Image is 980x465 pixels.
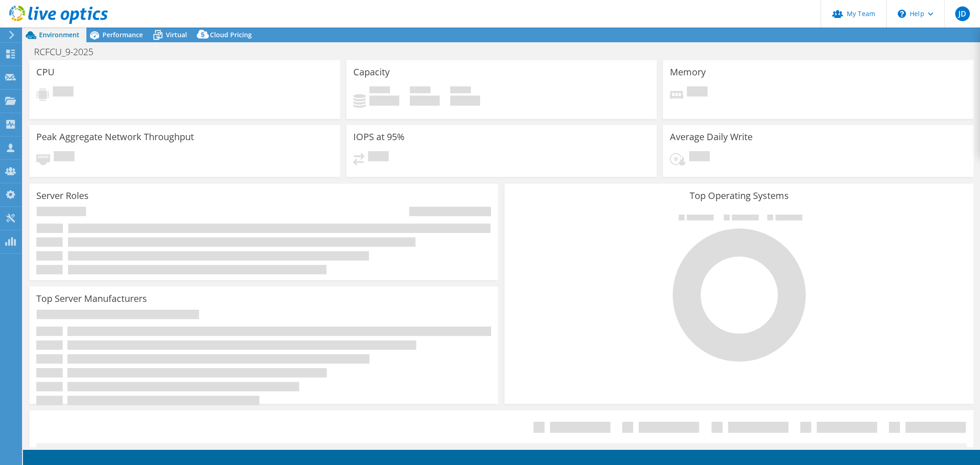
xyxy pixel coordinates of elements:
h3: Memory [670,67,706,77]
span: Performance [102,30,143,39]
span: Cloud Pricing [210,30,252,39]
h3: Top Operating Systems [511,191,966,201]
h3: Server Roles [36,191,89,201]
span: Used [369,86,390,96]
span: JD [955,6,970,21]
span: Pending [687,86,708,99]
span: Pending [54,151,74,164]
span: Pending [689,151,710,164]
h4: 0 GiB [450,96,480,106]
svg: \n [898,10,906,18]
h3: Average Daily Write [670,132,753,142]
h3: Peak Aggregate Network Throughput [36,132,194,142]
h4: 0 GiB [369,96,399,106]
span: Pending [368,151,389,164]
span: Environment [39,30,79,39]
span: Total [450,86,471,96]
h3: CPU [36,67,55,77]
h3: IOPS at 95% [353,132,405,142]
span: Pending [53,86,74,99]
h3: Capacity [353,67,390,77]
span: Virtual [166,30,187,39]
h1: RCFCU_9-2025 [30,47,108,57]
h4: 0 GiB [410,96,440,106]
span: Free [410,86,431,96]
h3: Top Server Manufacturers [36,294,147,304]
